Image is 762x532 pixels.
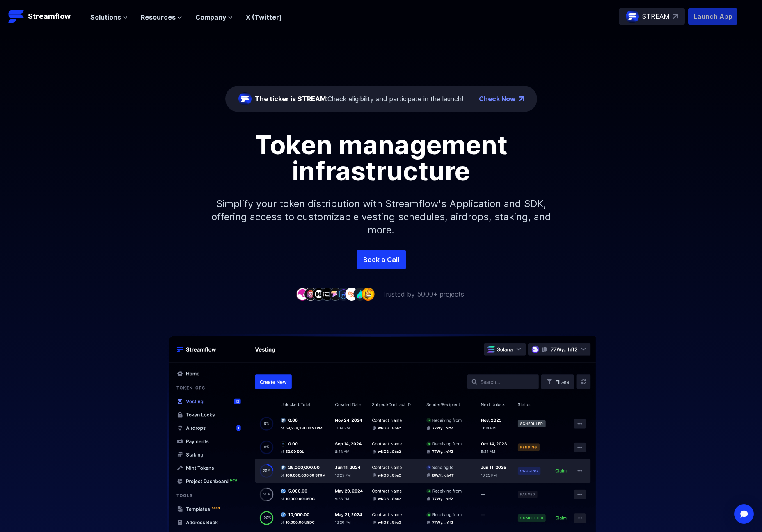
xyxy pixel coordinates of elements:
[626,10,639,23] img: streamflow-logo-circle.png
[357,250,406,269] a: Book a Call
[195,12,233,22] button: Company
[255,95,327,103] span: The ticker is STREAM:
[304,288,317,300] img: company-2
[255,94,463,104] div: Check eligibility and participate in the launch!
[238,92,252,105] img: streamflow-logo-circle.png
[734,504,754,524] div: Open Intercom Messenger
[642,11,670,21] p: STREAM
[90,12,128,22] button: Solutions
[8,8,25,25] img: Streamflow Logo
[479,94,516,104] a: Check Now
[688,8,737,25] button: Launch App
[329,288,342,300] img: company-5
[246,13,282,21] a: X (Twitter)
[90,12,121,22] span: Solutions
[205,184,558,250] p: Simplify your token distribution with Streamflow's Application and SDK, offering access to custom...
[353,288,366,300] img: company-8
[141,12,182,22] button: Resources
[28,11,71,22] p: Streamflow
[312,288,325,300] img: company-3
[337,288,350,300] img: company-6
[296,288,309,300] img: company-1
[197,132,566,184] h1: Token management infrastructure
[8,8,82,25] a: Streamflow
[362,288,375,300] img: company-9
[195,12,226,22] span: Company
[519,96,524,101] img: top-right-arrow.png
[382,289,464,299] p: Trusted by 5000+ projects
[320,288,334,300] img: company-4
[673,14,678,19] img: top-right-arrow.svg
[141,12,176,22] span: Resources
[619,8,685,25] a: STREAM
[345,288,358,300] img: company-7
